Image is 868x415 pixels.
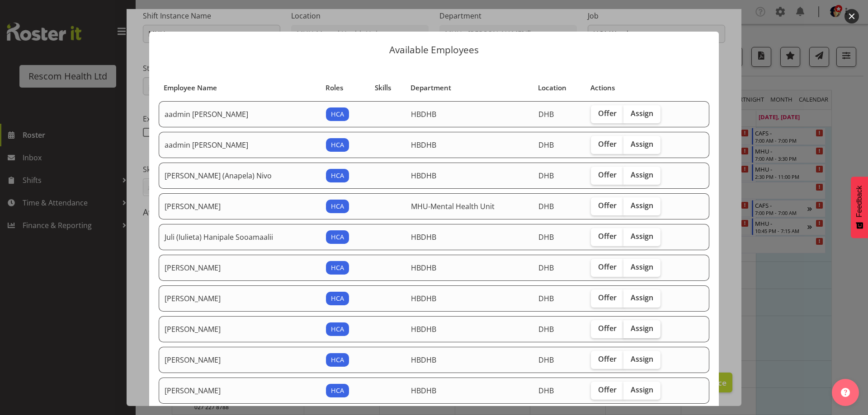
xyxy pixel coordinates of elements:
span: DHB [538,386,554,396]
span: Assign [631,262,653,271]
span: Offer [598,201,617,210]
span: HBDHB [411,386,436,396]
span: Offer [598,109,617,118]
span: Offer [598,293,617,302]
span: Assign [631,109,653,118]
button: Feedback - Show survey [851,177,868,238]
span: HCA [331,386,344,396]
span: DHB [538,232,554,242]
td: Juli (Iulieta) Hanipale Sooamaalii [159,224,321,250]
span: Assign [631,385,653,394]
span: Offer [598,324,617,333]
span: Department [410,83,451,93]
span: HCA [331,232,344,242]
span: HCA [331,140,344,150]
span: HBDHB [411,171,436,181]
td: aadmin [PERSON_NAME] [159,101,321,127]
span: HBDHB [411,140,436,150]
span: Offer [598,262,617,271]
td: [PERSON_NAME] [159,255,321,281]
span: HCA [331,324,344,334]
span: Roles [325,83,343,93]
td: aadmin [PERSON_NAME] [159,132,321,158]
span: HBDHB [411,294,436,303]
span: Offer [598,354,617,364]
span: HCA [331,263,344,273]
span: Assign [631,354,653,364]
span: HBDHB [411,232,436,242]
span: HCA [331,294,344,303]
span: Offer [598,140,617,149]
span: Assign [631,201,653,210]
span: DHB [538,324,554,334]
span: DHB [538,140,554,150]
td: [PERSON_NAME] [159,316,321,342]
td: [PERSON_NAME] [159,285,321,312]
span: DHB [538,201,554,211]
img: help-xxl-2.png [841,388,850,397]
td: [PERSON_NAME] [159,193,321,219]
span: Assign [631,293,653,302]
span: Assign [631,232,653,241]
span: HBDHB [411,355,436,365]
td: [PERSON_NAME] [159,347,321,373]
span: HBDHB [411,263,436,273]
span: HBDHB [411,324,436,334]
span: Assign [631,170,653,179]
span: Offer [598,232,617,241]
span: Employee Name [164,83,217,93]
span: DHB [538,171,554,181]
span: DHB [538,294,554,303]
span: HCA [331,109,344,119]
span: Actions [590,83,615,93]
span: Offer [598,385,617,394]
span: Feedback [855,186,863,217]
span: Skills [375,83,391,93]
p: Available Employees [158,45,710,55]
span: HCA [331,355,344,365]
td: [PERSON_NAME] [159,378,321,404]
span: HBDHB [411,109,436,119]
span: Assign [631,324,653,333]
span: Offer [598,170,617,179]
span: HCA [331,201,344,211]
span: DHB [538,109,554,119]
td: [PERSON_NAME] (Anapela) Nivo [159,163,321,189]
span: HCA [331,171,344,181]
span: DHB [538,263,554,273]
span: MHU-Mental Health Unit [411,201,495,211]
span: Assign [631,140,653,149]
span: Location [538,83,566,93]
span: DHB [538,355,554,365]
